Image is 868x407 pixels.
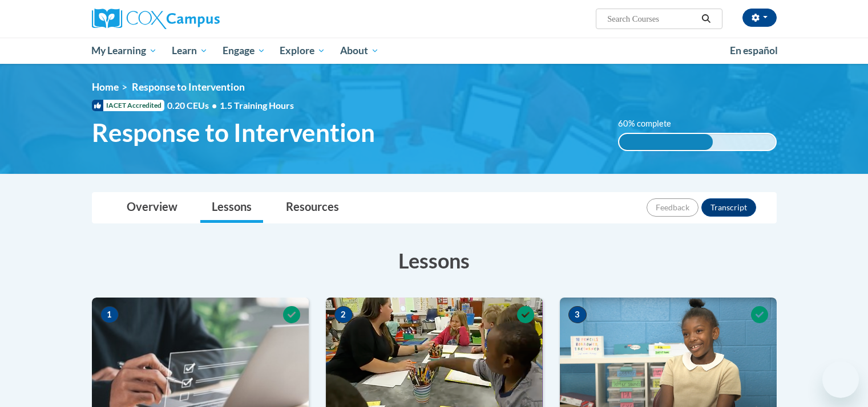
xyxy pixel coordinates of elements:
span: Learn [172,44,208,58]
span: Engage [223,44,265,58]
span: 1.5 Training Hours [220,100,294,111]
span: • [212,100,217,111]
iframe: Button to launch messaging window [822,361,859,398]
div: Main menu [75,38,794,64]
a: Explore [272,38,333,64]
input: Search Courses [606,12,697,26]
span: About [340,44,379,58]
span: IACET Accredited [92,100,164,111]
span: My Learning [91,44,157,58]
span: 3 [568,306,587,323]
span: 2 [334,306,353,323]
span: Explore [280,44,325,58]
a: En español [722,39,785,63]
div: 60% complete [619,134,713,150]
button: Search [697,12,714,26]
a: Resources [274,193,350,223]
span: En español [730,44,778,56]
button: Feedback [647,198,699,217]
button: Account Settings [742,9,777,27]
span: Response to Intervention [92,117,375,148]
span: 0.20 CEUs [167,99,220,112]
span: 1 [100,306,119,323]
a: Cox Campus [92,9,309,29]
a: Engage [215,38,273,64]
span: Response to Intervention [132,81,245,93]
a: Lessons [200,193,263,223]
img: Cox Campus [92,9,220,29]
a: Home [92,81,119,93]
a: Overview [115,193,189,223]
a: My Learning [84,38,165,64]
a: About [333,38,386,64]
h3: Lessons [92,246,777,275]
a: Learn [164,38,215,64]
button: Transcript [701,198,756,217]
label: 60% complete [618,117,684,130]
